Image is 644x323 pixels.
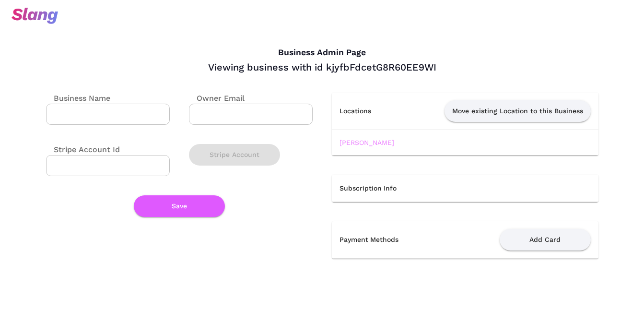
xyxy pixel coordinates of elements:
[332,221,442,259] th: Payment Methods
[445,100,591,122] button: Move existing Location to this Business
[189,151,280,157] a: Stripe Account
[189,93,245,104] label: Owner Email
[332,93,392,130] th: Locations
[500,229,591,251] button: Add Card
[134,195,225,217] button: Save
[46,93,110,104] label: Business Name
[46,61,598,73] div: Viewing business with id kjyfbFdcetG8R60EE9WI
[500,235,591,243] a: Add Card
[12,8,58,24] img: svg+xml;base64,PHN2ZyB3aWR0aD0iOTciIGhlaWdodD0iMzQiIHZpZXdCb3g9IjAgMCA5NyAzNCIgZmlsbD0ibm9uZSIgeG...
[332,175,598,202] th: Subscription Info
[46,144,120,155] label: Stripe Account Id
[46,48,598,58] h4: Business Admin Page
[340,139,394,146] a: [PERSON_NAME]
